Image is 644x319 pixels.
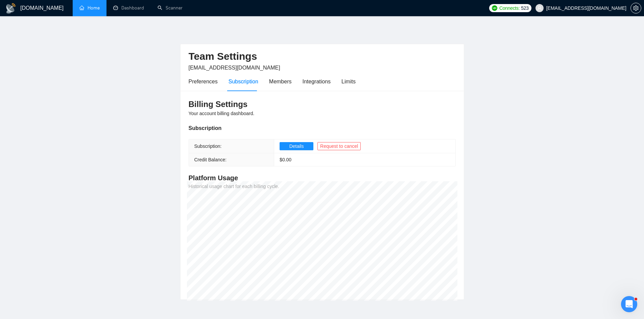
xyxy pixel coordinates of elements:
span: Request to cancel [320,142,358,150]
span: $ 0.00 [280,157,291,162]
span: Details [289,142,304,150]
iframe: Intercom live chat [621,296,637,312]
span: Credit Balance: [194,157,227,162]
span: user [537,6,542,10]
span: [EMAIL_ADDRESS][DOMAIN_NAME] [189,65,280,71]
span: Connects: [499,4,520,12]
h2: Team Settings [189,50,456,63]
span: setting [631,5,641,11]
div: Subscription [229,77,258,86]
div: Limits [341,77,356,86]
button: Details [280,142,313,150]
button: setting [630,3,641,14]
img: upwork-logo.png [492,5,497,11]
span: 523 [521,4,528,12]
span: Subscription: [194,143,222,149]
span: Your account billing dashboard. [189,111,255,116]
a: homeHome [79,5,100,11]
h4: Platform Usage [189,173,456,183]
button: Request to cancel [317,142,361,150]
div: Integrations [303,77,331,86]
div: Preferences [189,77,218,86]
a: setting [630,5,641,11]
a: searchScanner [158,5,183,11]
img: logo [5,3,16,14]
div: Members [269,77,292,86]
a: dashboardDashboard [113,5,144,11]
h3: Billing Settings [189,99,456,110]
div: Subscription [189,124,456,132]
